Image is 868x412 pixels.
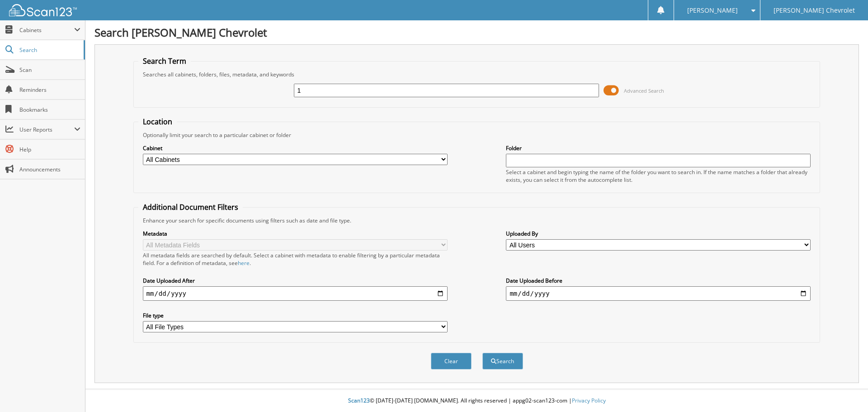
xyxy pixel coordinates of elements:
span: Search [19,46,79,54]
button: Clear [431,353,472,369]
span: User Reports [19,126,74,133]
img: scan123-logo-white.svg [9,4,77,16]
span: Scan123 [348,397,370,404]
a: here [238,259,250,267]
input: start [143,286,448,301]
legend: Search Term [138,56,191,66]
h1: Search [PERSON_NAME] Chevrolet [94,25,859,40]
legend: Location [138,117,177,127]
span: Cabinets [19,26,74,34]
div: Select a cabinet and begin typing the name of the folder you want to search in. If the name match... [506,168,811,184]
label: Uploaded By [506,230,811,237]
span: Scan [19,66,80,74]
div: Enhance your search for specific documents using filters such as date and file type. [138,217,816,224]
input: end [506,286,811,301]
span: Advanced Search [624,87,664,94]
span: Help [19,146,80,153]
span: [PERSON_NAME] Chevrolet [774,8,855,13]
div: Searches all cabinets, folders, files, metadata, and keywords [138,71,816,78]
span: [PERSON_NAME] [687,8,738,13]
a: Privacy Policy [572,397,606,404]
label: Date Uploaded After [143,277,448,284]
label: Cabinet [143,144,448,152]
legend: Additional Document Filters [138,202,243,212]
label: Metadata [143,230,448,237]
div: © [DATE]-[DATE] [DOMAIN_NAME]. All rights reserved | appg02-scan123-com | [85,390,868,412]
div: Optionally limit your search to a particular cabinet or folder [138,131,816,139]
label: File type [143,312,448,319]
span: Reminders [19,86,80,94]
button: Search [482,353,523,369]
span: Announcements [19,166,80,173]
div: All metadata fields are searched by default. Select a cabinet with metadata to enable filtering b... [143,251,448,267]
span: Bookmarks [19,106,80,114]
label: Folder [506,144,811,152]
label: Date Uploaded Before [506,277,811,284]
